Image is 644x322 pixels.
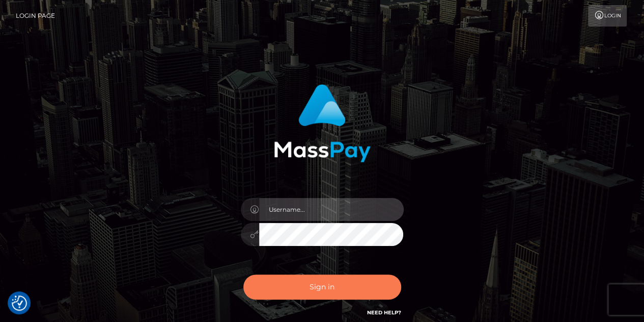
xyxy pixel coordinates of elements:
[243,275,401,300] button: Sign in
[12,295,27,311] button: Consent Preferences
[16,5,55,27] a: Login Page
[367,309,401,316] a: Need Help?
[588,5,627,27] a: Login
[12,295,27,311] img: Revisit consent button
[274,84,371,162] img: MassPay Login
[259,198,404,221] input: Username...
